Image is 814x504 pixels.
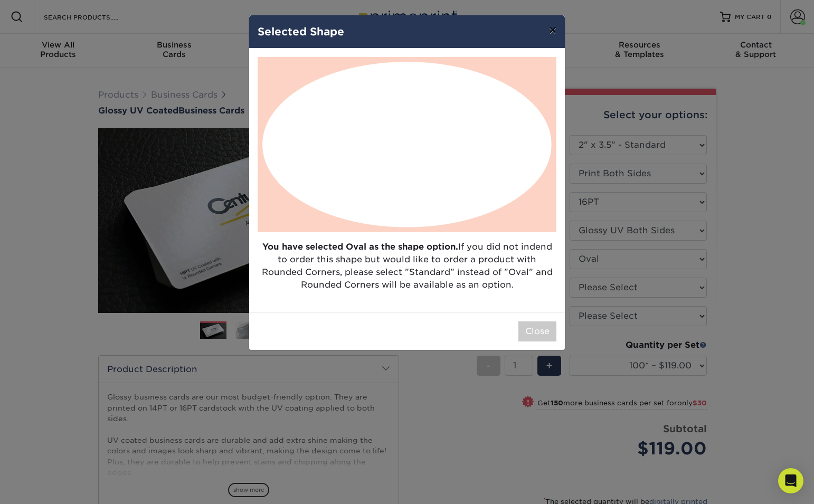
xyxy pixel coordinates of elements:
h4: Selected Shape [258,24,556,40]
div: Open Intercom Messenger [778,468,803,493]
button: Close [518,321,556,341]
img: Oval Shape [258,57,556,232]
button: × [541,15,565,45]
p: If you did not indend to order this shape but would like to order a product with Rounded Corners,... [249,241,565,304]
strong: You have selected Oval as the shape option. [262,242,458,252]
